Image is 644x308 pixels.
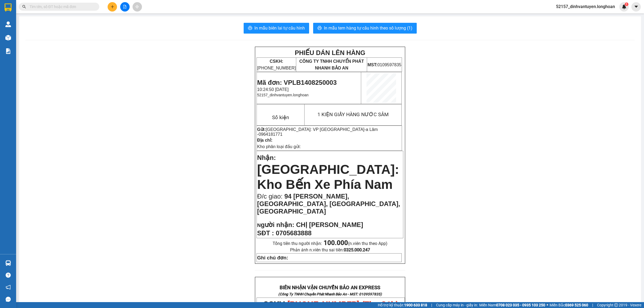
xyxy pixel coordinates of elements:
[257,79,336,86] span: Mã đơn: VPLB1408250003
[625,2,627,6] span: 1
[5,3,12,12] img: logo-vxr
[324,241,387,246] span: (n.viên thu theo App)
[257,138,272,142] strong: Địa chỉ:
[257,87,288,92] span: 10:24:50 [DATE]
[254,25,305,31] span: In mẫu biên lai tự cấu hình
[280,285,380,291] strong: BIÊN NHẬN VẬN CHUYỂN BẢO AN EXPRESS
[550,302,588,308] span: Miền Bắc
[367,63,401,67] span: 0109597835
[261,221,294,228] span: gười nhận:
[257,222,294,228] strong: N
[324,239,348,247] strong: 100.000
[257,162,399,192] span: [GEOGRAPHIC_DATA]: Kho Bến Xe Phía Nam
[290,247,370,252] span: Phản ánh n.viên thu sai tiền:
[259,132,283,137] span: 0964181771
[257,127,378,137] span: a Lâm -
[257,59,296,70] span: [PHONE_NUMBER]
[299,59,364,70] span: CÔNG TY TNHH CHUYỂN PHÁT NHANH BẢO AN
[378,302,427,308] span: Hỗ trợ kỹ thuật:
[614,303,618,307] span: copyright
[404,303,427,307] strong: 1900 633 818
[257,193,400,215] span: 94 [PERSON_NAME], [GEOGRAPHIC_DATA], [GEOGRAPHIC_DATA], [GEOGRAPHIC_DATA]
[257,93,309,97] span: 52157_dinhvantuyen.longhoan
[367,63,377,67] strong: MST:
[317,112,389,118] span: 1 KIỆN GIẤY HÀNG NƯỚC SÂM
[30,4,93,10] input: Tìm tên, số ĐT hoặc mã đơn
[133,2,142,12] button: aim
[625,2,628,6] sup: 1
[6,285,11,290] span: notification
[634,4,639,9] span: caret-down
[120,2,130,12] button: file-add
[547,304,548,306] span: ⚪️
[344,247,370,252] strong: 0325.000.247
[552,3,619,10] span: 52157_dinhvantuyen.longhoan
[248,26,252,31] span: printer
[6,273,11,278] span: question-circle
[123,5,127,9] span: file-add
[479,302,545,308] span: Miền Nam
[6,297,11,302] span: message
[317,26,322,31] span: printer
[324,25,412,31] span: In mẫu tem hàng tự cấu hình theo số lượng (1)
[592,302,593,308] span: |
[257,127,378,137] span: -
[276,229,312,237] span: 0705683888
[22,5,26,9] span: search
[295,49,365,56] strong: PHIẾU DÁN LÊN HÀNG
[270,59,283,64] strong: CSKH:
[257,229,274,237] strong: SĐT :
[257,127,266,132] strong: Gửi:
[266,127,364,132] span: [GEOGRAPHIC_DATA]: VP [GEOGRAPHIC_DATA]
[631,2,641,12] button: caret-down
[135,5,139,9] span: aim
[436,302,478,308] span: Cung cấp máy in - giấy in:
[273,241,387,246] span: Tổng tiền thu người nhận:
[108,2,117,12] button: plus
[257,255,288,261] strong: Ghi chú đơn:
[296,221,363,228] span: CHỊ [PERSON_NAME]
[111,5,114,9] span: plus
[257,193,284,200] span: Đ/c giao:
[272,115,289,120] span: Số kiện
[565,303,588,307] strong: 0369 525 060
[622,4,627,9] img: icon-new-feature
[496,303,545,307] strong: 0708 023 035 - 0935 103 250
[278,292,382,296] strong: (Công Ty TNHH Chuyển Phát Nhanh Bảo An - MST: 0109597835)
[5,35,11,41] img: warehouse-icon
[257,144,301,149] span: Kho phân loại đầu gửi:
[5,48,11,54] img: solution-icon
[244,23,309,34] button: printerIn mẫu biên lai tự cấu hình
[431,302,432,308] span: |
[313,23,417,34] button: printerIn mẫu tem hàng tự cấu hình theo số lượng (1)
[5,260,11,266] img: warehouse-icon
[257,154,276,161] span: Nhận:
[5,21,11,27] img: warehouse-icon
